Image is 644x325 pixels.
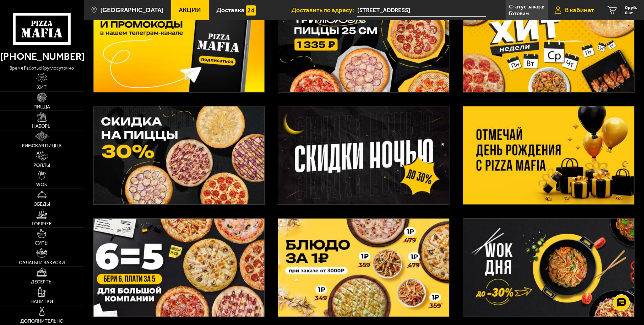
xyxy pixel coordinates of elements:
span: Дополнительно [20,319,63,324]
span: Роллы [33,163,50,168]
p: Готовим [509,11,529,16]
input: Ваш адрес доставки [357,4,486,17]
span: Горячее [32,222,52,226]
span: Супы [35,241,49,246]
span: Пицца [33,105,50,109]
span: Наборы [32,124,52,129]
span: В кабинет [565,7,594,13]
span: Десерты [31,280,53,284]
span: WOK [36,182,47,187]
span: Доставка [216,7,244,13]
p: Статус заказа: [509,4,544,9]
span: Доставить по адресу: [291,7,357,13]
span: [GEOGRAPHIC_DATA] [100,7,163,13]
span: Акции [179,7,201,13]
span: Салаты и закуски [19,260,65,265]
span: Обеды [33,202,50,207]
span: 0 руб. [625,5,637,10]
span: 0 шт. [625,11,637,15]
span: Римская пицца [22,144,61,148]
span: Хит [37,85,47,90]
span: Напитки [30,299,53,304]
img: 15daf4d41897b9f0e9f617042186c801.svg [246,5,256,16]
